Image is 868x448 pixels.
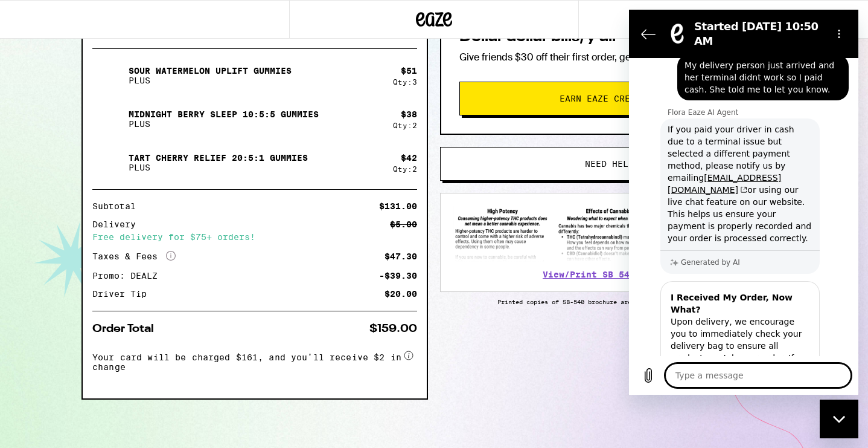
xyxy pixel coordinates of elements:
[393,122,417,129] div: Qty: 2
[92,220,144,229] div: Delivery
[129,109,319,119] p: Midnight Berry SLEEP 10:5:5 Gummies
[560,94,646,103] span: Earn Eaze Credit
[393,78,417,86] div: Qty: 3
[92,348,401,372] span: Your card will be charged $161, and you’ll receive $2 in change
[92,102,126,136] img: Midnight Berry SLEEP 10:5:5 Gummies
[459,82,767,115] button: Earn Eaze Credit
[92,323,162,334] div: Order Total
[385,252,417,261] div: $47.30
[92,271,166,280] div: Promo: DEALZ
[369,323,417,334] div: $159.00
[92,59,126,93] img: Sour Watermelon UPLIFT Gummies
[401,153,417,163] div: $ 42
[379,202,417,210] div: $131.00
[401,109,417,119] div: $ 38
[92,202,144,210] div: Subtotal
[92,290,155,298] div: Driver Tip
[92,146,126,180] img: Tart Cherry Relief 20:5:1 Gummies
[129,66,292,76] p: Sour Watermelon UPLIFT Gummies
[440,298,787,305] p: Printed copies of SB-540 brochure are available with your driver
[543,270,684,279] a: View/Print SB 540 Brochure
[129,163,308,172] p: PLUS
[440,147,784,181] button: Need help?
[92,233,417,241] div: Free delivery for $75+ orders!
[459,51,767,63] p: Give friends $30 off their first order, get $40 credit for yourself!
[629,10,858,395] iframe: Messaging window
[129,153,308,163] p: Tart Cherry Relief 20:5:1 Gummies
[129,76,292,85] p: PLUS
[453,206,774,262] img: SB 540 Brochure preview
[393,165,417,173] div: Qty: 2
[385,290,417,298] div: $20.00
[92,251,176,262] div: Taxes & Fees
[401,66,417,76] div: $ 51
[390,220,417,229] div: $5.00
[129,119,319,129] p: PLUS
[585,160,639,168] span: Need help?
[379,271,417,280] div: -$39.30
[820,400,858,438] iframe: Button to launch messaging window, conversation in progress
